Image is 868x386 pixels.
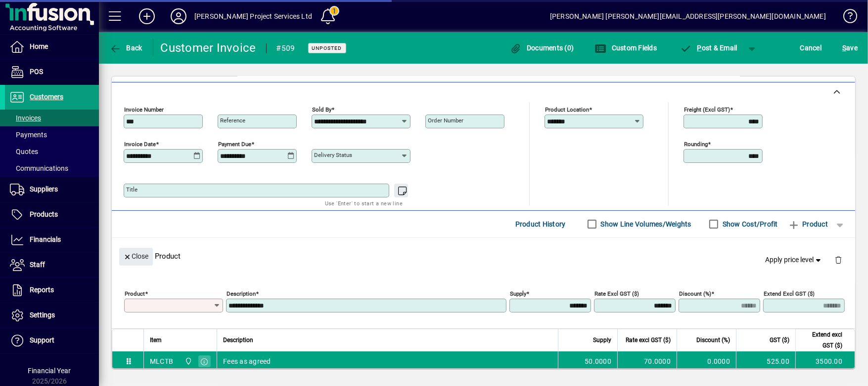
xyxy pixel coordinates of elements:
td: 0.0000 [677,351,736,371]
app-page-header-button: Delete [826,255,850,264]
span: Supply [593,335,611,346]
div: Customer Invoice [161,40,256,56]
span: Product History [515,216,566,232]
span: POS [30,68,43,76]
span: ave [842,40,858,56]
a: POS [5,60,99,84]
a: Invoices [5,110,99,126]
a: Settings [5,303,99,328]
mat-label: Description [227,290,256,297]
button: Profile [163,7,194,25]
span: Unposted [312,45,342,51]
span: Discount (%) [696,335,730,346]
span: Products [30,210,58,218]
span: Item [150,335,162,346]
button: Product [783,215,833,233]
span: Financials [30,235,61,243]
div: 70.0000 [624,356,671,366]
mat-hint: Use 'Enter' to start a new line [325,197,403,209]
a: Support [5,328,99,353]
mat-label: Product [125,290,145,297]
span: Documents (0) [510,44,574,52]
span: Payments [10,131,47,139]
mat-label: Invoice number [124,106,164,113]
button: Delete [826,248,850,271]
mat-label: Freight (excl GST) [684,106,730,113]
a: Staff [5,253,99,277]
mat-label: Payment due [218,141,251,148]
button: Custom Fields [592,39,659,57]
span: Staff [30,261,45,269]
mat-label: Sold by [312,106,331,113]
span: ost & Email [680,44,737,52]
app-page-header-button: Back [99,39,153,57]
a: Financials [5,228,99,252]
a: Knowledge Base [836,2,856,34]
a: Products [5,202,99,227]
mat-label: Rate excl GST ($) [594,290,639,297]
app-page-header-button: Close [117,252,155,261]
mat-label: Rounding [684,141,708,148]
a: Payments [5,126,99,143]
span: Settings [30,311,55,319]
span: P [697,44,702,52]
mat-label: Invoice date [124,141,156,148]
span: GST ($) [770,335,789,346]
a: Reports [5,278,99,303]
span: Cancel [800,40,822,56]
mat-label: Extend excl GST ($) [764,290,815,297]
span: Back [109,44,142,52]
td: 3500.00 [795,351,855,371]
a: Quotes [5,143,99,160]
div: [PERSON_NAME] Project Services Ltd [194,8,312,24]
button: Cancel [798,39,824,57]
td: 525.00 [736,351,795,371]
div: #509 [276,40,295,56]
div: MLCTB [150,356,173,366]
span: Apply price level [766,255,823,265]
button: Save [840,39,860,57]
span: Product [788,216,828,232]
mat-label: Reference [220,117,245,124]
span: Extend excl GST ($) [802,329,842,351]
div: [PERSON_NAME] [PERSON_NAME][EMAIL_ADDRESS][PERSON_NAME][DOMAIN_NAME] [550,8,826,24]
label: Show Cost/Profit [721,219,778,229]
span: Central [182,356,193,367]
span: Support [30,336,54,344]
span: Description [223,335,253,346]
span: Quotes [10,148,38,155]
span: Fees as agreed [223,356,271,366]
button: Documents (0) [507,39,577,57]
a: Suppliers [5,177,99,202]
button: Add [131,7,163,25]
mat-label: Supply [510,290,526,297]
button: Post & Email [675,39,742,57]
span: Financial Year [28,367,71,375]
a: Communications [5,160,99,177]
button: Apply price level [762,251,827,269]
label: Show Line Volumes/Weights [599,219,691,229]
span: Reports [30,286,54,294]
div: Product [112,238,855,274]
mat-label: Order number [428,117,463,124]
span: Invoices [10,114,41,122]
span: Customers [30,93,63,101]
span: Close [123,248,149,265]
mat-label: Discount (%) [679,290,711,297]
span: Rate excl GST ($) [626,335,671,346]
mat-label: Title [126,186,137,193]
mat-label: Delivery status [314,152,352,158]
span: 50.0000 [585,356,611,366]
button: Product History [511,215,570,233]
button: Close [119,248,153,266]
span: S [842,44,846,52]
span: Communications [10,164,68,172]
span: Suppliers [30,185,58,193]
span: Custom Fields [594,44,657,52]
a: Home [5,35,99,59]
mat-label: Product location [545,106,589,113]
span: Home [30,42,48,50]
button: Back [107,39,145,57]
